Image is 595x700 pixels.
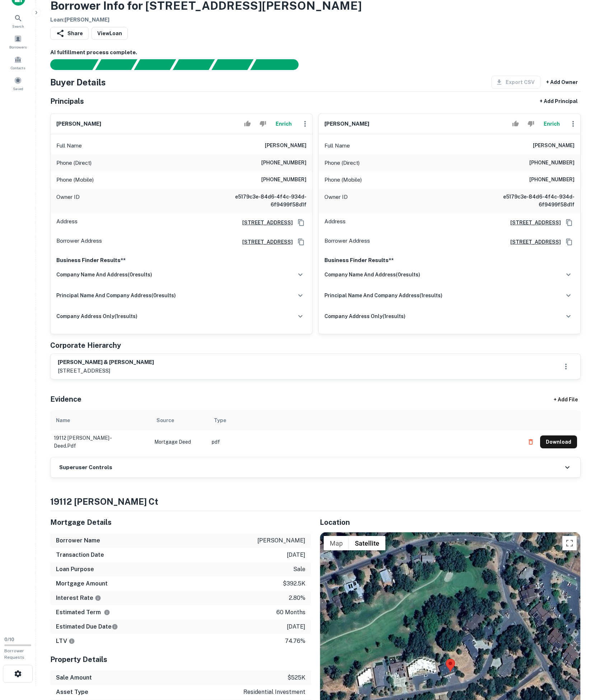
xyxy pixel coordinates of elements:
[56,271,152,279] h6: company name and address ( 0 results)
[56,565,94,574] h6: Loan Purpose
[50,430,151,453] td: 19112 [PERSON_NAME] - deed.pdf
[50,16,362,24] h6: Loan : [PERSON_NAME]
[95,595,101,601] svg: The interest rates displayed on the website are for informational purposes only and may be report...
[543,76,581,89] button: + Add Owner
[272,117,295,131] button: Enrich
[208,410,521,430] th: Type
[208,430,521,453] td: pdf
[69,638,75,644] svg: LTVs displayed on the website are for informational purposes only and may be reported incorrectly...
[11,65,25,71] span: Contacts
[324,237,370,247] p: Borrower Address
[293,565,305,574] p: sale
[529,176,575,184] h6: [PHONE_NUMBER]
[296,237,306,247] button: Copy Address
[488,193,575,209] h6: e5179c3e-84d6-4f4c-934d-6f9499f58d1f
[56,551,104,559] h6: Transaction Date
[2,32,34,51] a: Borrowers
[56,536,100,545] h6: Borrower Name
[56,159,92,167] p: Phone (Direct)
[2,74,34,93] div: Saved
[265,141,306,150] h6: [PERSON_NAME]
[50,76,106,89] h4: Buyer Details
[56,688,88,696] h6: Asset Type
[50,27,89,40] button: Share
[324,536,349,550] button: Show street map
[324,120,369,128] h6: [PERSON_NAME]
[533,141,575,150] h6: [PERSON_NAME]
[324,193,348,209] p: Owner ID
[104,609,110,616] svg: Term is based on a standard schedule for this type of loan.
[56,637,75,645] h6: LTV
[324,312,406,320] h6: company address only ( 1 results)
[509,117,522,131] button: Accept
[50,654,311,665] h5: Property Details
[324,159,360,167] p: Phone (Direct)
[562,536,577,550] button: Toggle fullscreen view
[4,637,14,642] span: 0 / 10
[56,416,70,425] div: Name
[257,536,305,545] p: [PERSON_NAME]
[173,59,215,70] div: Principals found, AI now looking for contact information...
[56,673,92,682] h6: Sale Amount
[56,608,110,617] h6: Estimated Term
[564,237,575,247] button: Copy Address
[42,59,95,70] div: Sending borrower request to AI...
[2,11,34,31] a: Search
[505,219,561,227] a: [STREET_ADDRESS]
[134,59,176,70] div: Documents found, AI parsing details...
[95,59,137,70] div: Your request is received and processing...
[243,688,305,696] p: residential investment
[58,358,154,367] h6: [PERSON_NAME] & [PERSON_NAME]
[56,141,82,150] p: Full Name
[50,48,581,57] h6: AI fulfillment process complete.
[50,410,581,457] div: scrollable content
[151,430,208,453] td: Mortgage Deed
[56,176,94,184] p: Phone (Mobile)
[56,291,176,299] h6: principal name and company address ( 0 results)
[537,95,581,108] button: + Add Principal
[324,271,420,279] h6: company name and address ( 0 results)
[285,637,305,645] p: 74.76%
[296,217,306,228] button: Copy Address
[540,393,591,406] div: + Add File
[564,217,575,228] button: Copy Address
[92,27,128,40] a: ViewLoan
[112,624,118,630] svg: Estimate is based on a standard schedule for this type of loan.
[2,53,34,72] a: Contacts
[50,96,84,107] h5: Principals
[540,117,563,131] button: Enrich
[324,256,575,265] p: Business Finder Results**
[50,410,151,430] th: Name
[324,176,362,184] p: Phone (Mobile)
[50,517,311,528] h5: Mortgage Details
[50,340,121,351] h5: Corporate Hierarchy
[320,517,581,528] h5: Location
[4,648,24,660] span: Borrower Requests
[324,141,350,150] p: Full Name
[56,120,101,128] h6: [PERSON_NAME]
[214,416,226,425] div: Type
[525,117,537,131] button: Reject
[220,193,306,209] h6: e5179c3e-84d6-4f4c-934d-6f9499f58d1f
[13,86,23,92] span: Saved
[241,117,254,131] button: Accept
[56,312,137,320] h6: company address only ( 1 results)
[236,219,293,227] a: [STREET_ADDRESS]
[257,117,269,131] button: Reject
[12,23,24,29] span: Search
[236,238,293,246] a: [STREET_ADDRESS]
[524,436,537,448] button: Delete file
[211,59,253,70] div: Principals found, still searching for contact information. This may take time...
[324,291,442,299] h6: principal name and company address ( 1 results)
[56,237,102,247] p: Borrower Address
[250,59,307,70] div: AI fulfillment process complete.
[261,176,306,184] h6: [PHONE_NUMBER]
[56,217,78,228] p: Address
[287,673,305,682] p: $525k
